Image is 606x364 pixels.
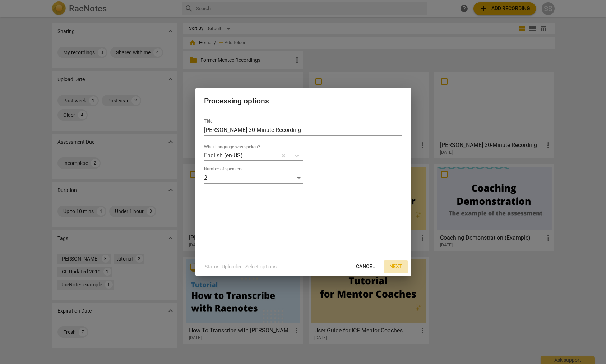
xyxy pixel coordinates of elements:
div: 2 [204,172,303,184]
p: English (en-US) [204,151,243,160]
label: Number of speakers [204,167,242,171]
span: Cancel [356,263,375,270]
label: What Language was spoken? [204,145,260,149]
label: Title [204,119,212,123]
button: Cancel [350,260,381,273]
p: Status: Uploaded. Select options [205,263,277,271]
span: Next [389,263,402,270]
h2: Processing options [204,97,402,106]
button: Next [384,260,408,273]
